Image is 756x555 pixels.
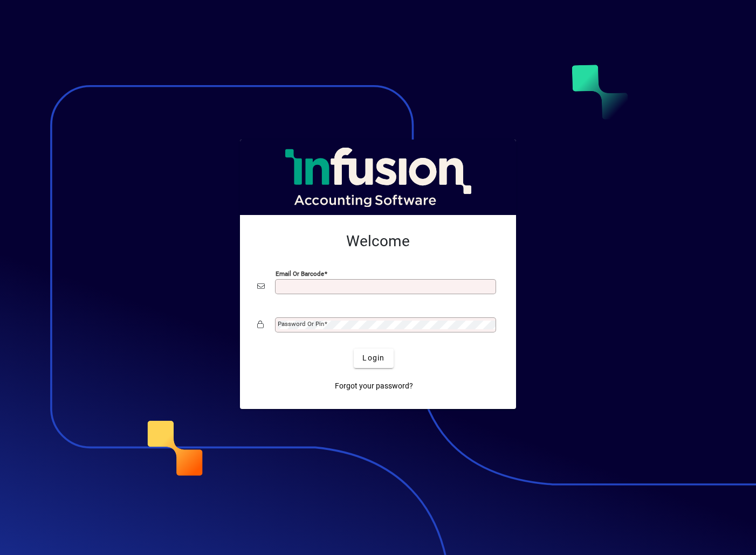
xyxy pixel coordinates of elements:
[278,320,324,328] mat-label: Password or Pin
[331,377,417,396] a: Forgot your password?
[276,269,324,277] mat-label: Email or Barcode
[362,352,384,364] span: Login
[354,349,393,368] button: Login
[257,232,499,251] h2: Welcome
[335,380,413,392] span: Forgot your password?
